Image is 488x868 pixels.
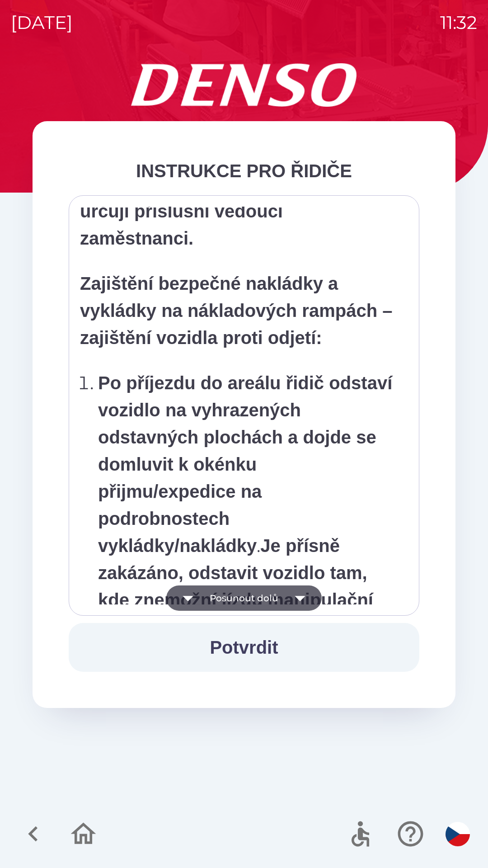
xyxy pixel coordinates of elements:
[69,623,419,672] button: Potvrdit
[33,63,455,107] img: Logo
[166,585,322,611] button: Posunout dolů
[440,9,477,36] p: 11:32
[98,369,395,722] p: . Řidič je povinen při nájezdu na rampu / odjezdu z rampy dbát instrukcí od zaměstnanců skladu.
[80,274,392,348] strong: Zajištění bezpečné nakládky a vykládky na nákladových rampách – zajištění vozidla proti odjetí:
[446,822,470,846] img: cs flag
[11,9,73,36] p: [DATE]
[69,157,419,184] div: INSTRUKCE PRO ŘIDIČE
[98,373,392,556] strong: Po příjezdu do areálu řidič odstaví vozidlo na vyhrazených odstavných plochách a dojde se domluvi...
[80,174,371,248] strong: Pořadí aut při nakládce i vykládce určují příslušní vedoucí zaměstnanci.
